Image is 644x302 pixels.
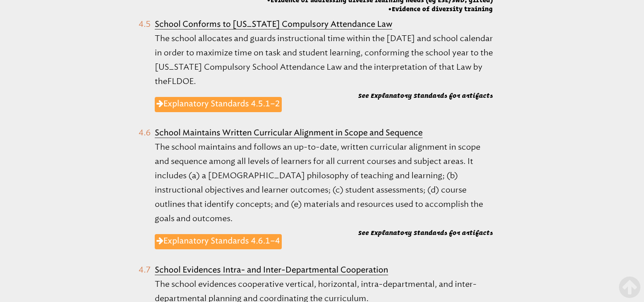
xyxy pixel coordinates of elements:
[167,76,194,86] span: FLDOE
[155,265,388,275] b: School Evidences Intra- and Inter-Departmental Cooperation
[155,234,282,249] a: Explanatory Standards 4.6.1–4
[155,140,493,226] p: The school maintains and follows an up-to-date, written curricular alignment in scope and sequenc...
[267,4,493,13] span: Evidence of diversity training
[155,128,423,138] b: School Maintains Written Curricular Alignment in Scope and Sequence
[155,19,392,29] b: School Conforms to [US_STATE] Compulsory Attendance Law
[155,97,282,112] a: Explanatory Standards 4.5.1–2
[358,229,493,236] b: See Explanatory Standards for artifacts
[358,92,493,99] b: See Explanatory Standards for artifacts
[155,31,493,88] p: The school allocates and guards instructional time within the [DATE] and school calendar in order...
